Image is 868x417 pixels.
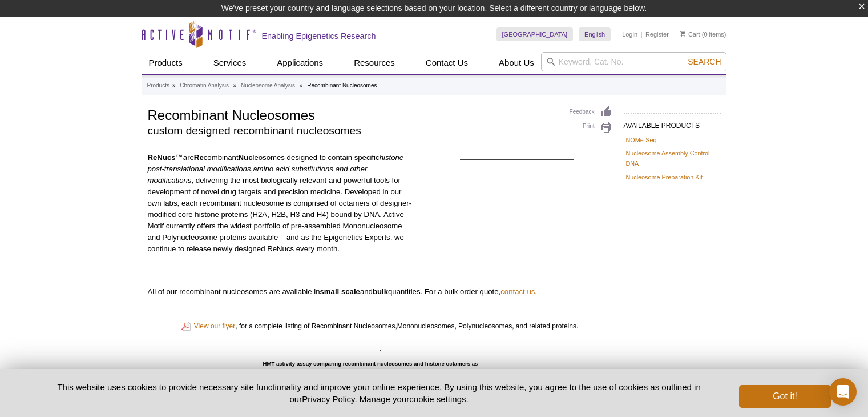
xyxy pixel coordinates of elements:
a: NOMe-Seq [626,135,657,145]
a: Feedback [570,106,612,118]
img: Recombinant Nucleosomes [460,159,574,160]
h2: AVAILABLE PRODUCTS [624,113,721,133]
a: View our flyer [181,319,235,333]
a: Cart [680,30,700,38]
p: This website uses cookies to provide necessary site functionality and improve your online experie... [38,381,721,405]
li: » [172,82,176,89]
a: Print [570,121,612,134]
a: Nucleosome Analysis [241,81,295,91]
button: Search [684,57,724,67]
strong: bulk [373,287,388,296]
strong: Nuc [239,153,253,162]
a: English [579,27,611,41]
a: Chromatin Analysis [180,81,229,91]
a: [GEOGRAPHIC_DATA] [496,27,574,41]
a: Nucleosome Assembly Control DNA [626,148,718,169]
li: | [641,27,643,41]
p: All of our recombinant nucleosomes are available in and quantities. For a bulk order quote, . [148,286,612,298]
div: , for a complete listing of Recombinant Nucleosomes,Mononucleosomes, Polynucleosomes, and related... [148,309,612,343]
a: Products [142,52,189,74]
a: Resources [347,52,402,74]
h2: custom designed recombinant nucleosomes [148,126,558,136]
span: Search [688,57,721,66]
a: Privacy Policy [302,394,354,404]
strong: HMT activity assay comparing recombinant nucleosomes and histone octamers as substrates (click im... [263,360,478,378]
a: Nucleosome Preparation Kit [626,172,703,182]
a: Applications [270,52,330,74]
a: Products [147,81,169,91]
li: » [233,82,237,89]
a: Services [207,52,253,74]
h2: Enabling Epigenetics Research [262,31,376,41]
p: are combinant leosomes designed to contain specific , , delivering the most biologically relevant... [148,152,414,255]
button: Got it! [739,385,830,408]
h1: Recombinant Nucleosomes [148,106,558,123]
strong: small scale [320,287,360,296]
img: HMT activity assay comparing recombinant nucleosomes and histone octamers as substrates. [380,350,381,351]
strong: Re [194,153,204,162]
li: (0 items) [680,27,726,41]
a: Login [622,30,637,38]
li: Recombinant Nucleosomes [307,82,377,89]
i: amino acid substitutions and other modifications [148,165,368,185]
button: cookie settings [409,394,466,404]
input: Keyword, Cat. No. [541,52,726,71]
a: contact us [500,287,535,296]
a: Register [645,30,669,38]
div: Open Intercom Messenger [829,378,857,406]
a: Contact Us [419,52,475,74]
img: Your Cart [680,31,685,37]
li: » [300,82,303,89]
strong: ReNucs™ [148,153,183,162]
a: About Us [492,52,541,74]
